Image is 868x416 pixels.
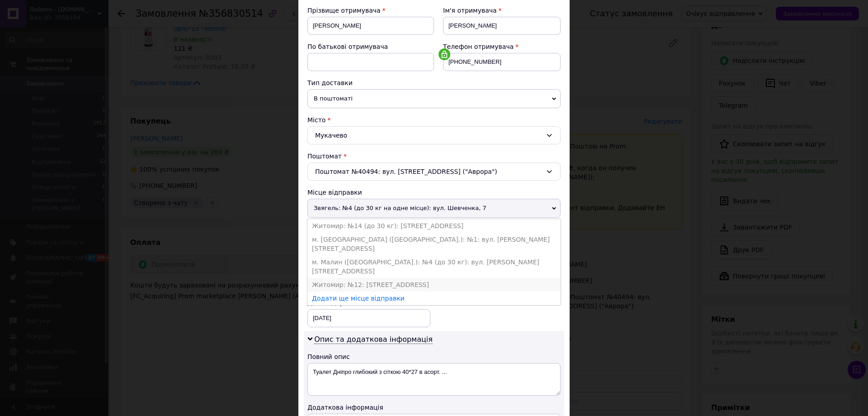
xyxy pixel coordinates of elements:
[307,189,362,196] span: Місце відправки
[443,53,561,71] input: +380
[307,79,353,86] span: Тип доставки
[312,295,405,302] a: Додати ще місце відправки
[307,152,561,161] div: Поштомат
[307,163,561,181] div: Поштомат №40494: вул. [STREET_ADDRESS] ("Аврора")
[307,403,561,412] div: Додаткова інформація
[307,363,561,396] textarea: Туалет Дніпро глибокий з сіткою 40*27 в асорт. ...
[443,43,514,50] span: Телефон отримувача
[314,335,433,344] span: Опис та додаткова інформація
[443,7,497,14] span: Ім'я отримувача
[307,115,561,124] div: Місто
[307,126,561,144] div: Мукачево
[307,352,561,361] div: Повний опис
[307,219,561,233] li: Житомир: №14 (до 30 кг): [STREET_ADDRESS]
[307,199,561,218] span: Звягель: №4 (до 30 кг на одне місце): вул. Шевченка, 7
[307,7,381,14] span: Прізвище отримувача
[307,89,561,108] span: В поштоматі
[307,278,561,292] li: Житомир: №12: [STREET_ADDRESS]
[307,233,561,255] li: м. [GEOGRAPHIC_DATA] ([GEOGRAPHIC_DATA].): №1: вул. [PERSON_NAME][STREET_ADDRESS]
[307,43,388,50] span: По батькові отримувача
[307,255,561,278] li: м. Малин ([GEOGRAPHIC_DATA].): №4 (до 30 кг): вул. [PERSON_NAME][STREET_ADDRESS]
